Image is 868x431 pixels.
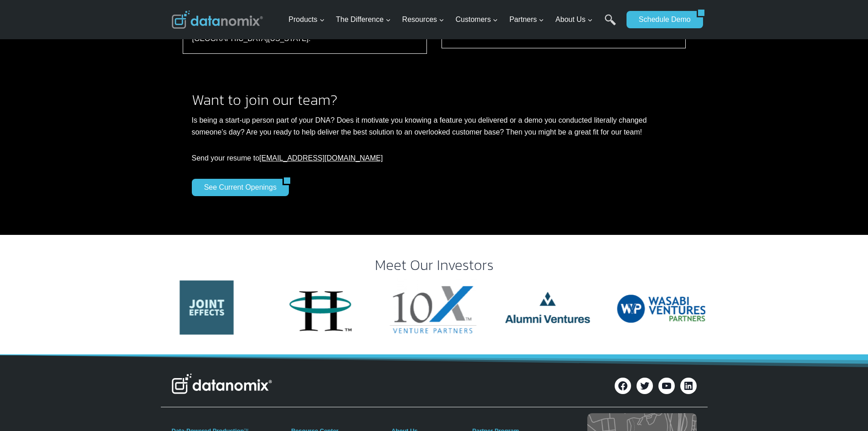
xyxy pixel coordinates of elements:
img: 10X Venture Partners [390,278,478,337]
span: Partners [509,14,544,26]
img: Wasabi Ventures [617,278,706,337]
p: Send your resume to [192,152,677,164]
p: Is being a start-up person part of your DNA? Does it motivate you knowing a feature you delivered... [192,114,677,138]
a: [EMAIL_ADDRESS][DOMAIN_NAME] [259,154,383,162]
div: 6 of 11 [617,278,706,337]
span: Products [288,14,324,26]
h2: Want to join our team? [192,93,677,107]
span: The Difference [336,14,391,26]
img: Datanomix Logo [172,374,272,394]
img: Datanomix [172,10,263,29]
a: See Current Openings [192,179,282,196]
h2: Meet Our Investors [172,258,697,272]
img: Alumni Ventures [503,278,592,337]
a: Search [605,14,616,35]
span: Customers [456,14,498,26]
img: Join Effects [163,278,251,337]
a: Schedule Demo [627,11,697,28]
div: 5 of 11 [503,278,592,337]
nav: Primary Navigation [285,5,622,35]
div: 2 of 11 [163,278,251,337]
img: Hub Angels [276,278,365,337]
div: 4 of 11 [390,278,478,337]
iframe: Popup CTA [5,244,146,426]
span: Resources [402,14,444,26]
div: Photo Gallery Carousel [163,278,706,337]
span: About Us [555,14,593,26]
div: 3 of 11 [276,278,365,337]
